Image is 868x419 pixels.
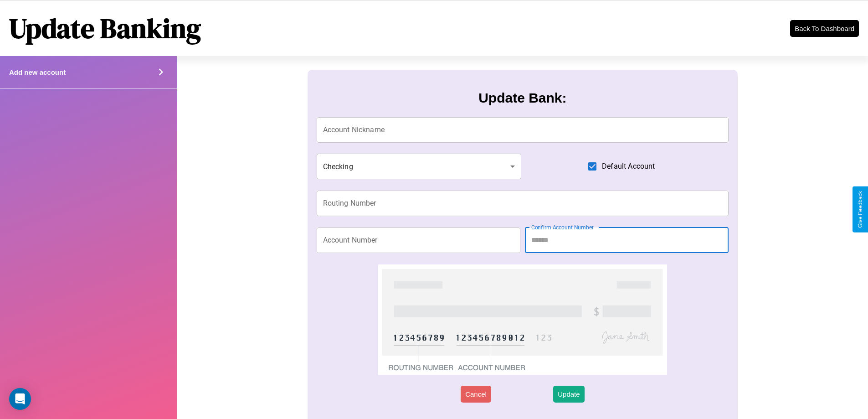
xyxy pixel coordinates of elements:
[9,68,66,76] h4: Add new account
[378,264,667,375] img: check
[478,90,566,106] h3: Update Bank:
[9,10,201,47] h1: Update Banking
[553,386,584,403] button: Update
[317,154,522,179] div: Checking
[857,191,863,228] div: Give Feedback
[602,161,655,172] span: Default Account
[790,20,859,37] button: Back To Dashboard
[461,386,491,403] button: Cancel
[531,223,594,231] label: Confirm Account Number
[9,388,31,410] div: Open Intercom Messenger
